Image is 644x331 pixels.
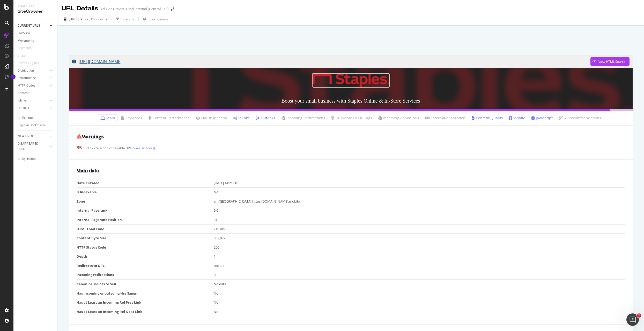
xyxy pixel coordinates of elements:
[77,215,214,225] td: Internal Pagerank Position
[509,116,525,121] a: Mobile
[531,116,553,121] a: Javascript
[18,4,53,9] div: Analytics
[77,298,214,307] td: Has at Least an Incoming Rel Prev Link
[77,144,82,151] strong: 35
[18,98,27,103] div: Inlinks
[233,116,250,121] a: Inlinks
[18,123,46,128] div: Explorer Bookmarks
[214,263,622,268] div: not set
[85,17,89,21] span: vs
[18,9,53,14] div: SiteCrawler
[214,282,622,287] div: No data
[18,123,54,128] a: Explorer Bookmarks
[18,38,54,43] a: Movements
[18,90,29,96] div: Content
[18,23,48,28] a: CURRENT URLS
[18,45,32,51] div: Segments
[77,261,214,270] td: Redirects to URL
[331,116,372,121] a: Duplicate HTML Tags
[425,116,465,121] a: Internationalization
[312,73,390,88] img: Boost your small business with Staples Online & In-Store Services
[77,270,214,280] td: Incoming redirections
[18,68,48,73] a: Distribution
[18,30,30,36] div: Overview
[77,144,625,151] div: outlinks to a non-indexable URL
[214,252,625,261] td: 1
[18,105,29,111] div: Outlinks
[214,179,625,188] td: [DATE] 14:21:00
[18,30,54,36] a: Overview
[77,279,214,289] td: Canonical Points to Self
[18,156,54,162] a: Analysis Info
[18,45,37,51] a: Segments
[18,156,36,162] div: Analysis Info
[18,83,35,88] div: HTTP Codes
[18,115,54,121] a: Url Explorer
[18,134,33,139] div: NEW URLS
[18,23,40,28] div: CURRENT URLS
[18,60,44,66] a: Search Engines
[18,68,34,73] div: Distribution
[637,313,641,318] span: 1
[69,93,633,109] h3: Boost your small business with Staples Online & In-Store Services
[18,90,54,96] a: Content
[18,98,48,103] a: Inlinks
[77,168,625,173] h2: Main data
[18,115,34,121] div: Url Explorer
[214,289,625,298] td: No
[77,252,214,261] td: Depth
[214,270,625,280] td: 0
[77,206,214,215] td: Internal Pagerank
[77,197,214,206] td: Zone
[77,224,214,234] td: HTML Load Time
[18,75,36,81] div: Performance
[214,215,625,225] td: 31
[472,116,503,121] a: Content Quality
[214,224,625,234] td: 718 ms
[100,116,115,121] a: Main
[149,17,168,21] span: Breadcrumbs
[89,15,110,23] button: Previous
[18,75,48,81] a: Performance
[77,307,214,316] td: Has at Least an Incoming Rel Next Link
[149,116,190,121] a: Content Performance
[18,38,34,43] div: Movements
[378,116,419,121] a: Incoming Canonicals
[171,7,174,11] div: arrow-right-arrow-left
[18,105,48,111] a: Outlinks
[590,57,630,66] button: View HTML Source
[214,188,625,197] td: No
[256,116,275,121] a: Outlinks
[72,55,590,68] a: [URL][DOMAIN_NAME]
[114,15,136,23] button: Filters
[132,146,155,150] a: (view samples)
[18,134,48,139] a: NEW URLS
[77,134,625,139] h2: Warnings
[18,141,44,152] div: DISAPPEARED URLS
[214,307,625,316] td: No
[77,289,214,298] td: Has incoming or outgoing Hreflangs
[559,116,601,121] a: AI Recommendations
[214,197,625,206] td: en-[GEOGRAPHIC_DATA],https,[DOMAIN_NAME],mobile
[18,141,48,152] a: DISAPPEARED URLS
[121,17,130,21] div: Filters
[77,234,214,243] td: Content Byte Size
[100,6,169,12] div: Ad-Hoc Project: Prod Internal (Central Env)
[18,83,48,88] a: HTTP Codes
[214,243,625,252] td: 200
[18,60,39,66] div: Search Engines
[18,53,25,58] div: Visits
[214,234,625,243] td: 382,077
[89,17,103,21] span: Previous
[62,4,98,13] div: URL Details
[214,206,625,215] td: 9.6
[598,59,625,64] div: View HTML Source
[77,243,214,252] td: HTTP Status Code
[141,15,170,23] button: Breadcrumbs
[62,15,85,23] button: [DATE]
[626,313,639,326] iframe: Intercom live chat
[77,188,214,197] td: Is Indexable
[11,74,16,79] div: Tooltip anchor
[121,116,142,121] a: Keywords
[77,179,214,188] td: Date Crawled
